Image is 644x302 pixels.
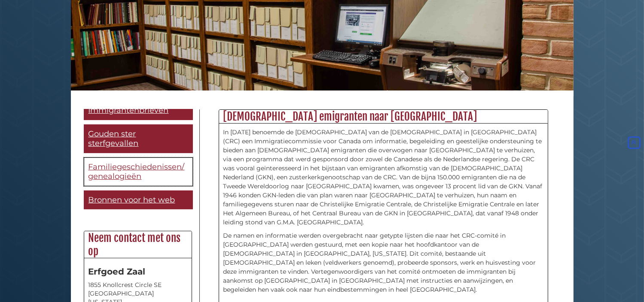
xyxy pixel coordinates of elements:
h2: [DEMOGRAPHIC_DATA] emigranten naar [GEOGRAPHIC_DATA] [219,110,548,124]
strong: Erfgoed Zaal [89,266,146,277]
span: Immigrantenbrieven [89,106,169,115]
p: In [DATE] benoemde de [DEMOGRAPHIC_DATA] van de [DEMOGRAPHIC_DATA] in [GEOGRAPHIC_DATA] (CRC) een... [223,128,543,227]
span: Bronnen voor het web [89,195,175,205]
h2: Neem contact met ons op [84,231,192,258]
a: Immigrantenbrieven [84,101,193,120]
span: Gouden ster sterfgevallen [89,129,139,148]
span: Familiegeschiedenissen/genealogieën [89,162,185,181]
a: Familiegeschiedenissen/genealogieën [84,157,193,186]
a: Gouden ster sterfgevallen [84,124,193,153]
a: Terug naar boven [626,139,642,146]
a: Bronnen voor het web [84,190,193,210]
